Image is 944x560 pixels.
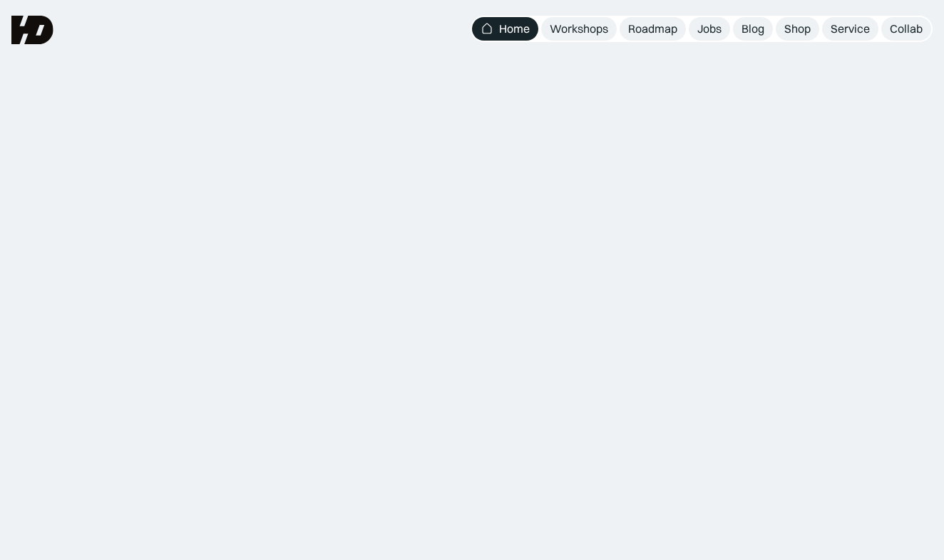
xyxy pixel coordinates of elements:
div: Shop [784,21,811,36]
div: Roadmap [628,21,677,36]
a: Blog [733,17,773,41]
a: Home [472,17,538,41]
div: Home [499,21,530,36]
a: Workshops [541,17,617,41]
div: Blog [742,21,764,36]
a: Service [822,17,878,41]
a: Jobs [689,17,730,41]
div: Service [831,21,870,36]
a: Collab [881,17,931,41]
div: Jobs [697,21,722,36]
div: Collab [890,21,923,36]
a: Roadmap [620,17,686,41]
a: Shop [776,17,819,41]
div: Workshops [550,21,608,36]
